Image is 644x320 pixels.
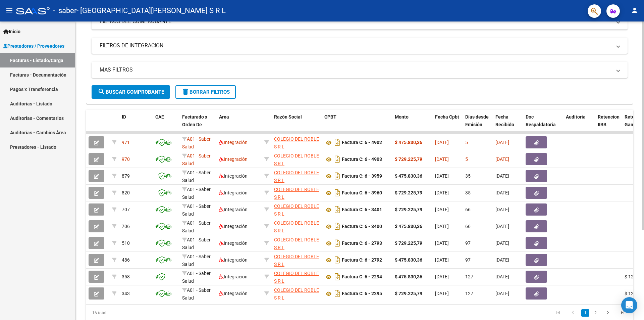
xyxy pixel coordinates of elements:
datatable-header-cell: CAE [153,110,179,139]
span: Facturado x Orden De [182,114,207,127]
datatable-header-cell: Area [216,110,262,139]
i: Descargar documento [333,255,342,265]
span: [DATE] [435,156,449,162]
span: COLEGIO DEL ROBLE S R L [274,271,319,284]
div: 30695582702 [274,202,319,217]
span: 820 [122,190,130,195]
span: [DATE] [435,224,449,229]
i: Descargar documento [333,238,342,248]
div: 30695582702 [274,236,319,250]
span: COLEGIO DEL ROBLE S R L [274,187,319,200]
span: 971 [122,140,130,145]
a: 1 [581,309,589,317]
span: COLEGIO DEL ROBLE S R L [274,220,319,233]
i: Descargar documento [333,137,342,148]
strong: Factura C: 6 - 3960 [342,190,382,196]
li: page 2 [590,307,600,319]
button: Borrar Filtros [175,85,236,99]
span: COLEGIO DEL ROBLE S R L [274,254,319,267]
mat-icon: search [98,88,106,96]
span: Integración [219,224,248,229]
span: [DATE] [435,257,449,263]
mat-expansion-panel-header: FILTROS DE INTEGRACION [92,38,628,54]
span: 66 [465,207,471,212]
i: Descargar documento [333,221,342,232]
span: 510 [122,240,130,246]
span: [DATE] [495,224,509,229]
span: CPBT [324,114,336,120]
datatable-header-cell: ID [119,110,153,139]
span: 66 [465,224,471,229]
a: go to next page [601,309,614,317]
mat-icon: menu [5,6,13,14]
i: Descargar documento [333,204,342,215]
span: COLEGIO DEL ROBLE S R L [274,136,319,149]
strong: Factura C: 6 - 2793 [342,241,382,246]
span: 343 [122,291,130,296]
span: [DATE] [495,257,509,263]
span: Monto [395,114,409,120]
span: A01 - Saber Salud [182,271,211,284]
span: A01 - Saber Salud [182,153,211,166]
mat-expansion-panel-header: MAS FILTROS [92,62,628,78]
div: 30695582702 [274,152,319,166]
strong: Factura C: 6 - 3400 [342,224,382,229]
button: Buscar Comprobante [92,85,170,99]
datatable-header-cell: Monto [392,110,432,139]
span: Prestadores / Proveedores [3,42,64,50]
span: 5 [465,140,468,145]
strong: $ 475.830,36 [395,140,422,145]
strong: $ 729.225,79 [395,156,422,162]
span: Integración [219,291,248,296]
datatable-header-cell: Doc Respaldatoria [523,110,563,139]
datatable-header-cell: Fecha Cpbt [432,110,463,139]
span: A01 - Saber Salud [182,220,211,233]
strong: $ 729.225,79 [395,291,422,296]
span: A01 - Saber Salud [182,136,211,149]
i: Descargar documento [333,171,342,181]
span: Integración [219,173,248,179]
span: Fecha Cpbt [435,114,459,120]
a: go to previous page [567,309,579,317]
strong: $ 729.225,79 [395,240,422,246]
span: 706 [122,224,130,229]
span: 486 [122,257,130,263]
div: 30695582702 [274,219,319,233]
span: Integración [219,140,248,145]
mat-panel-title: MAS FILTROS [100,66,611,74]
a: go to first page [552,309,565,317]
span: ID [122,114,126,120]
span: Días desde Emisión [465,114,489,127]
strong: $ 729.225,79 [395,207,422,212]
datatable-header-cell: Razón Social [271,110,322,139]
mat-icon: person [631,6,639,14]
datatable-header-cell: Auditoria [563,110,595,139]
a: go to last page [616,309,629,317]
span: COLEGIO DEL ROBLE S R L [274,203,319,217]
strong: $ 475.830,36 [395,173,422,179]
span: [DATE] [495,173,509,179]
span: [DATE] [495,140,509,145]
span: Integración [219,207,248,212]
span: - [GEOGRAPHIC_DATA][PERSON_NAME] S R L [76,3,226,18]
span: 35 [465,173,471,179]
span: A01 - Saber Salud [182,237,211,250]
span: [DATE] [495,274,509,279]
span: [DATE] [435,140,449,145]
i: Descargar documento [333,187,342,198]
span: 127 [465,291,473,296]
span: Inicio [3,28,20,35]
strong: Factura C: 6 - 2294 [342,274,382,280]
span: Integración [219,240,248,246]
span: Integración [219,156,248,162]
span: Integración [219,274,248,279]
mat-icon: delete [181,88,190,96]
span: 358 [122,274,130,279]
span: A01 - Saber Salud [182,254,211,267]
strong: $ 729.225,79 [395,190,422,195]
span: 127 [465,274,473,279]
li: page 1 [580,307,590,319]
span: A01 - Saber Salud [182,203,211,217]
datatable-header-cell: Facturado x Orden De [179,110,216,139]
span: COLEGIO DEL ROBLE S R L [274,153,319,166]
